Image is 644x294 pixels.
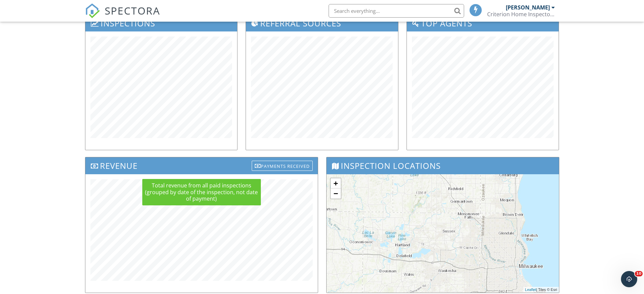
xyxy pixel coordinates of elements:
h3: Inspection Locations [327,157,559,174]
input: Search everything... [329,4,464,18]
h3: Referral Sources [246,15,398,31]
span: SPECTORA [105,3,160,18]
a: Zoom out [331,188,341,199]
a: Payments Received [252,159,313,170]
div: [PERSON_NAME] [506,4,550,11]
div: | Tiles © Esri [523,287,559,293]
img: The Best Home Inspection Software - Spectora [85,3,100,18]
a: SPECTORA [85,9,160,23]
div: Criterion Home Inspectors, LLC [487,11,555,18]
a: Zoom in [331,178,341,188]
h3: Revenue [85,157,318,174]
h3: Inspections [85,15,237,31]
iframe: Intercom live chat [621,271,637,287]
h3: Top Agents [407,15,559,31]
span: 10 [635,271,643,276]
a: Leaflet [525,288,536,292]
div: Payments Received [252,161,313,171]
